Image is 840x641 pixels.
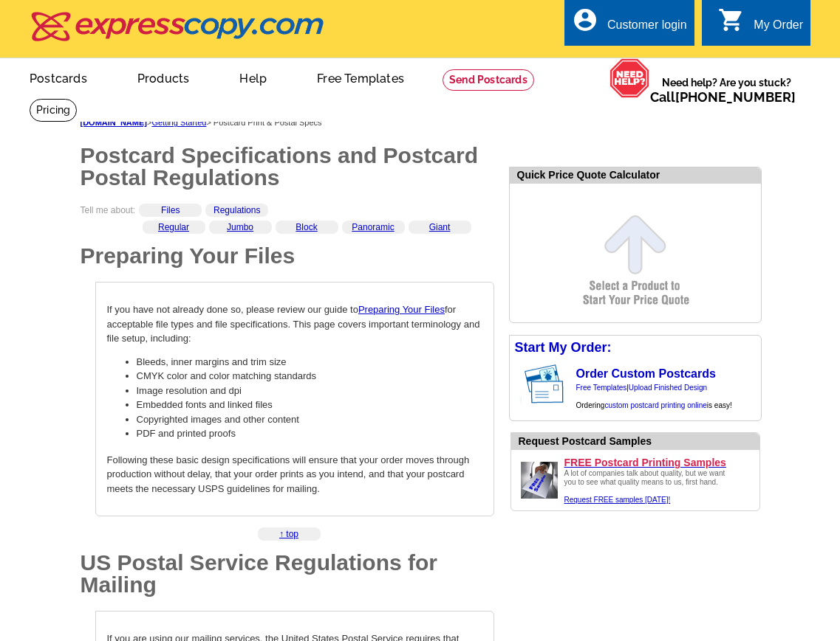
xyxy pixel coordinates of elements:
li: PDF and printed proofs [137,426,482,441]
img: background image for postcard [510,360,522,409]
img: Upload a design ready to be printed [517,458,561,502]
a: Help [216,60,290,94]
div: My Order [754,18,803,39]
li: Embedded fonts and linked files [137,398,482,412]
a: Upload Finished Design [629,384,707,392]
a: FREE Postcard Printing Samples [564,456,754,469]
li: Image resolution and dpi [137,384,482,398]
a: Panoramic [352,222,394,232]
a: Getting Started [151,118,206,127]
a: ↑ top [279,529,298,539]
h1: Preparing Your Files [81,245,494,267]
div: Tell me about: [81,204,494,228]
div: Start My Order: [510,336,761,360]
div: Quick Price Quote Calculator [510,167,761,184]
a: account_circle Customer login [572,16,687,35]
div: Customer login [607,18,687,39]
h1: US Postal Service Regulations for Mailing [81,552,494,596]
a: Preparing Your Files [358,304,445,315]
div: A lot of companies talk about quality, but we want you to see what quality means to us, first hand. [564,469,734,505]
a: Postcards [6,60,111,94]
div: Request Postcard Samples [519,434,759,449]
span: | Ordering is easy! [576,384,732,409]
i: shopping_cart [718,7,745,33]
p: Following these basic design specifications will ensure that your order moves through production ... [107,453,482,496]
a: [DOMAIN_NAME] [81,118,147,127]
li: Bleeds, inner margins and trim size [137,355,482,370]
img: help [609,58,650,98]
a: Free Templates [576,384,627,392]
a: Jumbo [227,222,253,232]
a: Regular [158,222,189,232]
span: Call [650,89,796,105]
a: Files [161,205,180,215]
h1: Postcard Specifications and Postcard Postal Regulations [81,145,494,189]
span: Need help? Are you stuck? [650,75,803,105]
a: shopping_cart My Order [718,16,803,35]
a: Products [114,60,214,94]
a: custom postcard printing online [604,401,706,409]
span: > > Postcard Print & Postal Specs [81,118,322,127]
a: [PHONE_NUMBER] [675,89,796,105]
a: Giant [429,222,451,232]
li: CMYK color and color matching standards [137,369,482,384]
img: post card showing stamp and address area [522,360,574,409]
a: Free Templates [293,60,428,94]
a: Request FREE samples [DATE]! [564,496,671,504]
a: Order Custom Postcards [576,367,716,380]
a: Regulations [214,205,260,215]
i: account_circle [572,7,598,33]
li: Copyrighted images and other content [137,412,482,427]
a: Block [296,222,317,232]
p: If you have not already done so, please review our guide to for acceptable file types and file sp... [107,302,482,346]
